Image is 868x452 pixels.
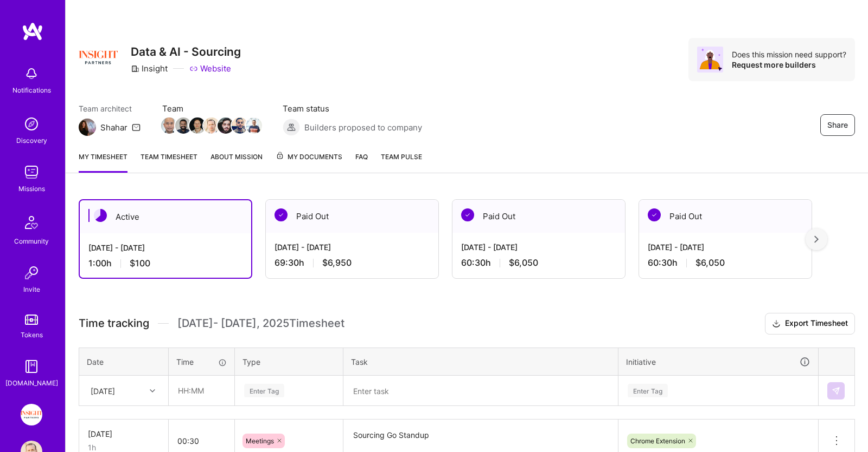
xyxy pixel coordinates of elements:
i: icon Mail [132,123,141,132]
img: Team Member Avatar [161,117,177,134]
img: discovery [21,113,42,135]
a: Team Member Avatar [219,116,233,135]
span: Chrome Extension [630,437,685,445]
img: Paid Out [461,208,474,221]
span: $6,050 [509,257,538,268]
img: Team Architect [79,119,96,136]
img: Invite [21,262,42,284]
div: Does this mission need support? [732,49,846,60]
span: Share [827,120,848,130]
div: Time [176,356,227,368]
i: icon CompanyGray [131,64,139,73]
div: [DOMAIN_NAME] [5,377,58,389]
a: Team Pulse [381,151,422,173]
span: Meetings [246,437,274,445]
input: HH:MM [169,376,234,405]
span: My Documents [276,151,342,163]
span: Team [162,103,261,114]
div: Paid Out [639,200,812,233]
img: Avatar [697,47,723,73]
span: [DATE] - [DATE] , 2025 Timesheet [177,317,344,330]
span: $6,050 [695,257,725,268]
a: Insight Partners: Data & AI - Sourcing [18,404,45,425]
span: Team Pulse [381,153,422,161]
div: Missions [18,183,45,194]
th: Type [235,348,343,376]
span: Team status [283,103,422,114]
img: Paid Out [275,208,288,221]
div: Invite [23,284,40,295]
h3: Data & AI - Sourcing [131,45,241,58]
a: Team Member Avatar [162,116,176,135]
img: logo [22,22,43,41]
div: Community [14,235,49,247]
button: Share [820,114,855,136]
span: Time tracking [79,317,149,330]
div: [DATE] [88,428,159,440]
img: Team Member Avatar [218,117,234,134]
span: Builders proposed to company [304,122,422,133]
span: $6,950 [322,257,352,268]
img: bell [21,63,42,84]
img: Insight Partners: Data & AI - Sourcing [21,404,42,425]
img: guide book [21,356,42,377]
th: Date [79,348,169,376]
img: Team Member Avatar [232,117,248,134]
button: Export Timesheet [765,313,855,335]
a: My timesheet [79,151,127,173]
div: Enter Tag [628,382,668,399]
img: Builders proposed to company [283,119,300,136]
div: Notifications [12,84,51,96]
div: 60:30 h [648,257,803,268]
a: Team Member Avatar [247,116,261,135]
div: 69:30 h [275,257,430,268]
a: Team Member Avatar [190,116,205,135]
div: Shahar [100,122,127,133]
img: Community [18,209,44,235]
a: Website [189,63,231,74]
img: Active [94,209,107,222]
a: My Documents [276,151,342,173]
div: Paid Out [452,200,625,233]
img: Team Member Avatar [203,117,220,134]
div: [DATE] - [DATE] [88,242,242,253]
div: Discovery [16,135,47,146]
img: right [814,235,819,243]
div: [DATE] - [DATE] [648,241,803,253]
div: Request more builders [732,60,846,70]
div: [DATE] - [DATE] [275,241,430,253]
img: Team Member Avatar [189,117,206,134]
img: Team Member Avatar [175,117,192,134]
span: $100 [130,258,150,269]
div: [DATE] - [DATE] [461,241,616,253]
img: Submit [832,387,840,395]
div: 1:00 h [88,258,242,269]
img: Company Logo [79,38,118,77]
th: Task [343,348,618,376]
a: Team Member Avatar [233,116,247,135]
div: [DATE] [91,385,115,396]
img: Paid Out [648,208,661,221]
img: Team Member Avatar [246,117,262,134]
span: Team architect [79,103,141,114]
a: Team Member Avatar [205,116,219,135]
img: teamwork [21,161,42,183]
img: tokens [25,315,38,325]
div: Enter Tag [244,382,284,399]
i: icon Download [772,318,781,330]
div: Insight [131,63,168,74]
div: Paid Out [266,200,438,233]
a: Team Member Avatar [176,116,190,135]
div: 60:30 h [461,257,616,268]
a: About Mission [210,151,263,173]
a: Team timesheet [141,151,197,173]
div: Tokens [21,329,43,340]
i: icon Chevron [150,388,155,394]
a: FAQ [355,151,368,173]
div: Initiative [626,356,810,368]
div: Active [80,200,251,233]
